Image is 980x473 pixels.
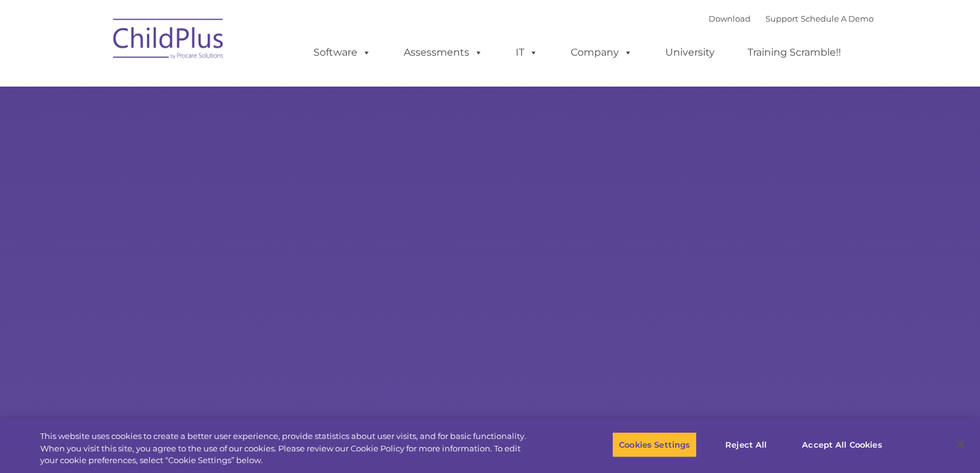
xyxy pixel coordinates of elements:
[707,432,785,458] button: Reject All
[947,431,974,458] button: Close
[558,40,645,65] a: Company
[709,14,874,23] font: |
[612,432,697,458] button: Cookies Settings
[801,14,874,23] a: Schedule A Demo
[391,40,495,65] a: Assessments
[503,40,550,65] a: IT
[735,40,853,65] a: Training Scramble!!
[653,40,727,65] a: University
[709,14,751,23] a: Download
[107,10,231,72] img: ChildPlus by Procare Solutions
[301,40,383,65] a: Software
[765,14,798,23] a: Support
[795,432,888,458] button: Accept All Cookies
[40,430,539,467] div: This website uses cookies to create a better user experience, provide statistics about user visit...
